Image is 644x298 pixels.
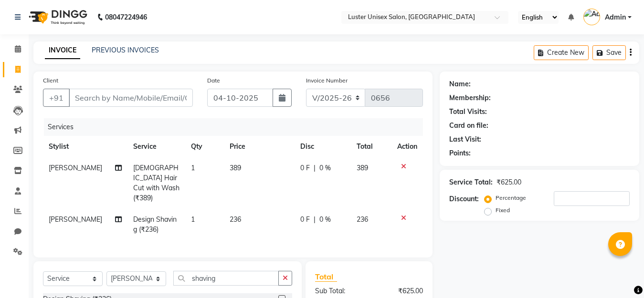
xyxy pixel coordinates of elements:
label: Percentage [496,194,526,202]
th: Price [224,136,295,157]
span: 0 % [319,215,331,225]
span: 236 [357,215,368,224]
span: 1 [191,215,195,224]
a: INVOICE [45,42,80,59]
th: Disc [295,136,351,157]
img: logo [24,4,90,31]
span: Admin [605,12,626,22]
div: Services [44,118,430,136]
th: Qty [185,136,224,157]
div: Discount: [449,194,479,204]
label: Client [43,76,58,85]
span: 0 F [300,163,310,173]
a: PREVIOUS INVOICES [92,46,159,54]
div: Card on file: [449,121,488,131]
span: Design Shaving (₹236) [133,215,177,234]
th: Action [391,136,423,157]
span: 236 [230,215,241,224]
input: Search by Name/Mobile/Email/Code [69,89,193,107]
span: [PERSON_NAME] [49,164,102,172]
div: Service Total: [449,177,493,187]
label: Fixed [496,206,510,215]
span: [PERSON_NAME] [49,215,102,224]
input: Search or Scan [173,271,279,286]
div: Sub Total: [308,286,369,296]
button: Save [592,45,626,60]
label: Date [207,76,220,85]
span: [DEMOGRAPHIC_DATA] Hair Cut with Wash (₹389) [133,164,179,202]
span: | [314,215,316,225]
b: 08047224946 [105,4,147,31]
button: Create New [534,45,589,60]
th: Service [127,136,186,157]
img: Admin [583,9,600,25]
div: Points: [449,148,471,158]
div: Membership: [449,93,491,103]
div: ₹625.00 [496,177,521,187]
span: 0 % [319,163,331,173]
div: ₹625.00 [369,286,430,296]
div: Total Visits: [449,107,487,117]
div: Name: [449,79,471,89]
div: Last Visit: [449,134,481,144]
th: Stylist [43,136,127,157]
span: 1 [191,164,195,172]
span: | [314,163,316,173]
label: Invoice Number [306,76,348,85]
th: Total [351,136,391,157]
button: +91 [43,89,70,107]
span: 389 [230,164,241,172]
span: 0 F [300,215,310,225]
span: Total [315,272,337,282]
span: 389 [357,164,368,172]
